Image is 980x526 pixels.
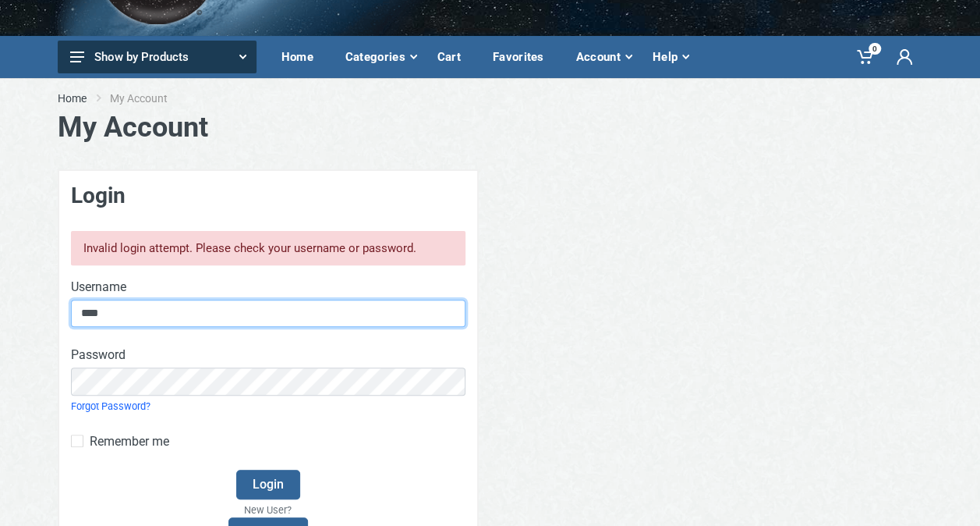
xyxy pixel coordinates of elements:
a: Home [271,36,334,78]
div: Cart [426,41,482,73]
div: Categories [334,41,426,73]
div: Favorites [482,41,565,73]
a: Forgot Password? [71,400,150,412]
div: Account [565,41,642,73]
span: 0 [869,43,881,55]
div: Help [642,41,699,73]
div: Invalid login attempt. Please check your username or password. [83,240,453,256]
label: Username [71,278,126,297]
a: Cart [426,36,482,78]
button: Login [236,470,300,499]
h1: My Account [58,111,923,144]
a: 0 [846,36,886,78]
label: Password [71,346,126,364]
li: My Account [110,91,191,106]
button: Show by Products [58,41,256,73]
nav: breadcrumb [58,91,923,106]
div: Home [271,41,334,73]
h3: Login [71,183,465,209]
label: Remember me [90,432,169,451]
a: Favorites [482,36,565,78]
a: Home [58,91,87,106]
small: New User? [244,503,292,517]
